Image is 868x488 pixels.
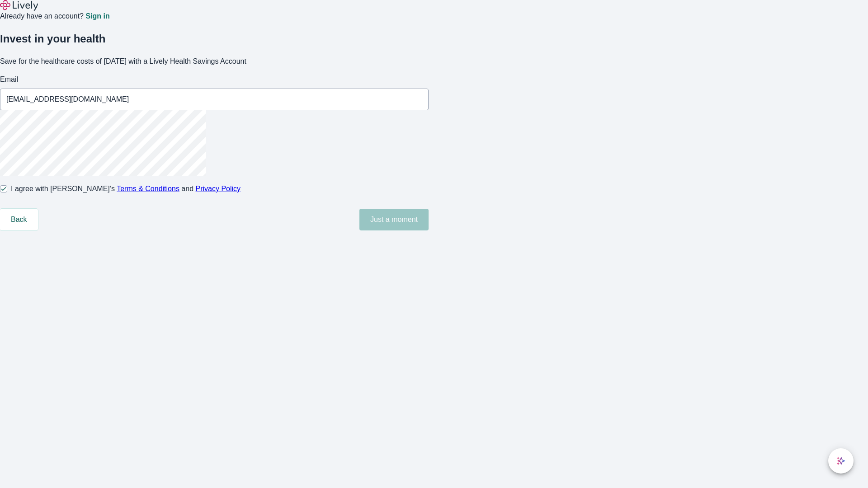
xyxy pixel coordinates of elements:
[85,13,109,20] a: Sign in
[196,185,241,192] a: Privacy Policy
[11,183,241,194] span: I agree with [PERSON_NAME]’s and
[836,456,845,465] svg: Lively AI Assistant
[828,448,854,474] button: chat
[117,185,179,192] a: Terms & Conditions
